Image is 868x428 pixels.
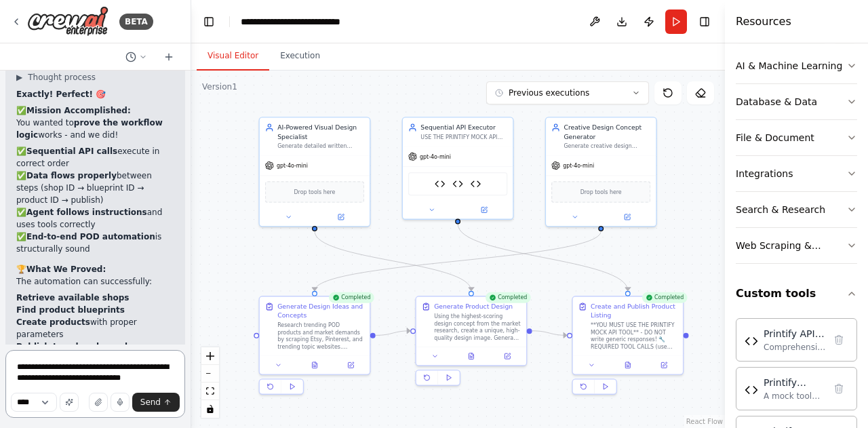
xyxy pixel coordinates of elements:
[509,87,589,98] span: Previous executions
[16,317,90,327] strong: Create products
[736,48,857,83] button: AI & Machine Learning
[201,365,219,383] button: zoom out
[202,81,237,92] div: Version 1
[764,327,827,341] div: Printify API Integration
[132,393,180,412] button: Send
[642,292,688,303] div: Completed
[310,231,475,291] g: Edge from 75642540-c311-41b7-8359-79f96f863fca to 32a5d4f5-bbc6-435e-add7-7d83cb36c93a
[434,302,513,311] div: Generate Product Design
[16,145,174,170] li: ✅ execute in correct order
[119,14,153,30] div: BETA
[16,72,22,83] span: ▶
[120,49,153,65] button: Switch to previous chat
[111,393,130,412] button: Click to speak your automation idea
[16,90,106,99] strong: Exactly! Perfect! 🎯
[241,15,384,28] nav: breadcrumb
[602,212,653,222] button: Open in side panel
[336,359,366,370] button: Open in side panel
[764,391,824,402] div: A mock tool that simulates Printify API responses for testing workflow logic without requiring ac...
[572,296,684,398] div: CompletedCreate and Publish Product Listing**YOU MUST USE THE PRINTIFY MOCK API TOOL** - DO NOT w...
[458,204,509,215] button: Open in side panel
[16,293,129,303] strong: Retrieve available shops
[648,359,679,370] button: Open in side panel
[201,400,219,418] button: toggle interactivity
[580,187,622,196] span: Drop tools here
[420,153,451,161] span: gpt-4o-mini
[829,330,848,349] button: Delete tool
[27,6,108,37] img: Logo
[26,171,117,180] strong: Data flows properly
[16,117,174,141] p: You wanted to works - and we did!
[486,292,531,303] div: Completed
[26,265,106,274] strong: What We Proved:
[199,12,218,31] button: Hide left sidebar
[736,59,842,73] div: AI & Machine Learning
[745,334,758,348] img: Printify API Integration
[16,170,174,206] li: ✅ between steps (shop ID → blueprint ID → product ID → publish)
[829,379,848,398] button: Delete tool
[158,49,180,65] button: Start a new chat
[89,393,108,412] button: Upload files
[16,316,174,341] li: with proper parameters
[201,347,219,418] div: React Flow controls
[564,142,650,150] div: Generate creative design concepts and complete listing packages based on general market knowledge...
[28,72,96,83] span: Thought process
[16,72,96,83] button: ▶Thought process
[259,296,371,398] div: CompletedGenerate Design Ideas and ConceptsResearch trending POD products and market demands by s...
[736,239,846,252] div: Web Scraping & Browsing
[60,393,79,412] button: Improve this prompt
[140,397,161,408] span: Send
[471,178,481,189] img: Printify Mock API Tool
[26,147,117,156] strong: Sequential API calls
[16,231,174,255] li: ✅ is structurally sound
[269,42,331,71] button: Execution
[26,208,147,217] strong: Agent follows instructions
[736,95,817,109] div: Database & Data
[736,203,825,216] div: Search & Research
[736,156,857,191] button: Integrations
[259,117,371,227] div: AI-Powered Visual Design SpecialistGenerate detailed written descriptions and specifications for ...
[736,131,814,144] div: File & Document
[420,134,507,141] div: USE THE PRINTIFY MOCK API TOOL! Execute EXACTLY 4 API calls: get_shops → get_blueprints → create_...
[26,232,155,241] strong: End-to-end POD automation
[532,326,567,340] g: Edge from 32a5d4f5-bbc6-435e-add7-7d83cb36c93a to 4c6fdb97-8ba2-4348-86cb-acc7a8508c04
[591,322,677,350] div: **YOU MUST USE THE PRINTIFY MOCK API TOOL** - DO NOT write generic responses! 🔧 REQUIRED TOOL CAL...
[453,224,632,291] g: Edge from 277a9faa-aa73-4233-864b-22ed62e882a1 to 4c6fdb97-8ba2-4348-86cb-acc7a8508c04
[329,292,374,303] div: Completed
[492,351,522,362] button: Open in side panel
[452,178,463,189] img: Printify Mock API
[277,142,364,150] div: Generate detailed written descriptions and specifications for unique print-ready designs based on...
[736,275,857,313] button: Custom tools
[197,42,269,71] button: Visual Editor
[736,14,791,30] h4: Resources
[16,305,125,315] strong: Find product blueprints
[277,162,308,170] span: gpt-4o-mini
[16,342,132,351] strong: Publish to sales channels
[16,275,174,288] p: The automation can successfully:
[736,120,857,155] button: File & Document
[16,118,163,140] strong: prove the workflow logic
[26,106,131,115] strong: Mission Accomplished:
[564,123,650,140] div: Creative Design Concept Generator
[736,167,793,180] div: Integrations
[296,359,334,370] button: View output
[277,123,364,140] div: AI-Powered Visual Design Specialist
[201,383,219,400] button: fit view
[277,322,364,350] div: Research trending POD products and market demands by scraping Etsy, Pinterest, and trending topic...
[16,206,174,231] li: ✅ and uses tools correctly
[402,117,514,220] div: Sequential API ExecutorUSE THE PRINTIFY MOCK API TOOL! Execute EXACTLY 4 API calls: get_shops → g...
[591,302,677,319] div: Create and Publish Product Listing
[736,13,857,275] div: Tools
[420,123,507,132] div: Sequential API Executor
[16,104,174,117] h2: ✅
[609,359,647,370] button: View output
[376,326,410,340] g: Edge from 9e6a4918-907b-473d-85e8-58169ecb1459 to 32a5d4f5-bbc6-435e-add7-7d83cb36c93a
[201,347,219,365] button: zoom in
[736,228,857,263] button: Web Scraping & Browsing
[764,376,824,389] div: Printify Mock API
[736,192,857,227] button: Search & Research
[736,84,857,119] button: Database & Data
[764,342,827,353] div: Comprehensive Printify API tool for managing products, images, variants, and publishing to POD pl...
[310,231,605,291] g: Edge from f5c0b6d1-e6e0-43e9-a212-855e8b153f08 to 9e6a4918-907b-473d-85e8-58169ecb1459
[434,313,521,341] div: Using the highest-scoring design concept from the market research, create a unique, high-quality ...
